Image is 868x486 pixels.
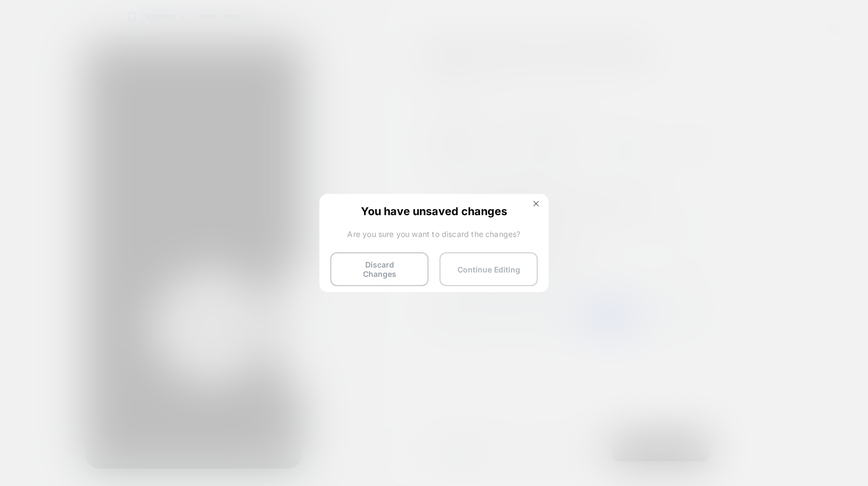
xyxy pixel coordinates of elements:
button: Continue Editing [439,252,538,286]
button: Discard Changes [330,252,429,286]
iframe: Gorgias live chat messenger [167,388,205,423]
img: close [533,201,539,206]
span: Are you sure you want to discard the changes? [330,229,538,239]
span: You have unsaved changes [330,205,538,216]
